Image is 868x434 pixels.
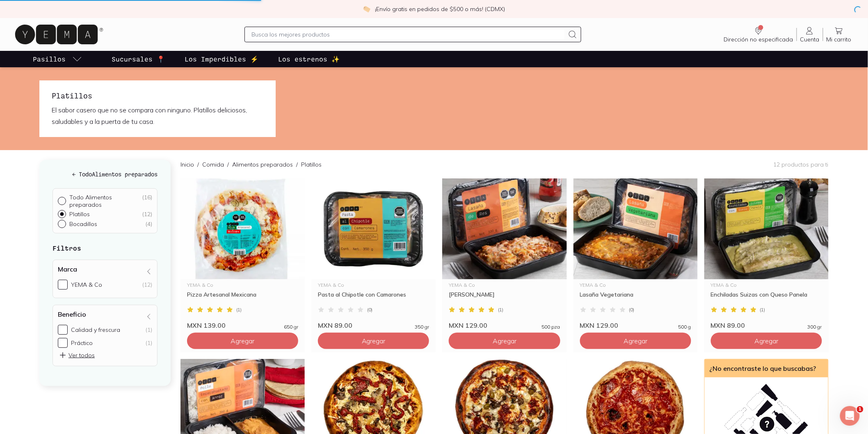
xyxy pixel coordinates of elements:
button: Agregar [711,333,822,349]
p: El sabor casero que no se compara con ninguno. Platillos deliciosos, saludables y a la puerta de ... [52,104,263,127]
a: Mi carrito [823,26,855,43]
a: Los estrenos ✨ [276,51,341,67]
input: Calidad y frescura(1) [58,325,68,335]
div: YEMA & Co [318,283,429,288]
div: (1) [146,339,152,347]
p: ¡Envío gratis en pedidos de $500 o más! (CDMX) [375,5,505,13]
div: Práctico [71,339,93,347]
p: Platillos [301,160,322,169]
div: YEMA & Co [449,283,560,288]
span: 650 gr [284,324,298,329]
a: _ENCHILADAS SUIZAS CON QUESOYEMA & CoEnchiladas Suizas con Queso Panela(1)MXN 89.00300 gr [704,178,829,329]
div: (12) [142,281,152,288]
span: Dirección no especificada [724,36,793,43]
a: Lasaña carneYEMA & Co[PERSON_NAME](1)MXN 129.00500 pza [442,178,566,329]
div: ( 12 ) [142,210,152,218]
span: Agregar [493,337,516,345]
div: [PERSON_NAME] [449,291,560,306]
div: YEMA & Co [580,283,691,288]
span: MXN 129.00 [580,321,619,329]
span: ( 0 ) [629,307,635,312]
p: Pasillos [33,54,66,64]
span: MXN 139.00 [187,321,226,329]
div: (1) [146,326,152,333]
div: YEMA & Co [711,283,822,288]
div: Lasaña Vegetariana [580,291,691,306]
span: 1 [857,406,863,413]
img: Lasaña carne [442,178,566,279]
input: YEMA & Co(12) [58,280,68,290]
span: MXN 89.00 [711,321,745,329]
a: ← TodoAlimentos preparados [53,170,158,178]
span: ( 1 ) [498,307,503,312]
strong: Filtros [53,244,81,252]
div: Enchiladas Suizas con Queso Panela [711,291,822,306]
span: / [224,160,232,169]
span: ( 1 ) [760,307,765,312]
p: Platillos [69,210,90,218]
a: Pizza artesanal mexicanaYEMA & CoPizza Artesanal Mexicana(1)MXN 139.00650 gr [180,178,305,329]
img: Pasta al Chipotle con Camarones [311,178,436,279]
p: Bocadillos [69,220,97,228]
div: Pizza Artesanal Mexicana [187,291,298,306]
div: Marca [53,260,158,298]
p: 12 productos para ti [774,161,829,168]
a: Lasaña VegetarianaYEMA & CoLasaña Vegetariana(0)MXN 129.00500 g [573,178,698,329]
a: Alimentos preparados [232,161,293,168]
span: ( 0 ) [367,307,372,312]
input: Busca los mejores productos [251,30,564,39]
div: YEMA & Co [71,281,102,288]
img: _ENCHILADAS SUIZAS CON QUESO [704,178,829,279]
span: 350 gr [415,324,429,329]
a: Dirección no especificada [721,26,797,43]
p: Todo Alimentos preparados [69,194,142,208]
span: MXN 89.00 [318,321,352,329]
a: Comida [202,161,224,168]
a: Inicio [180,161,194,168]
p: Los Imperdibles ⚡️ [185,54,258,64]
div: ( 16 ) [142,194,152,208]
div: ¿No encontraste lo que buscabas? [705,359,828,377]
a: pasillo-todos-link [31,51,84,67]
span: Mi carrito [827,36,852,43]
span: 500 pza [542,324,560,329]
a: Los Imperdibles ⚡️ [183,51,260,67]
span: Cuenta [800,36,820,43]
span: Agregar [231,337,255,345]
div: ( 4 ) [145,220,152,228]
iframe: Intercom live chat [840,406,860,426]
button: Agregar [449,333,560,349]
span: Ver todos [59,351,95,359]
div: Pasta al Chipotle con Camarones [318,291,429,306]
p: Los estrenos ✨ [278,54,340,64]
input: Práctico(1) [58,338,68,348]
a: Pasta al Chipotle con CamaronesYEMA & CoPasta al Chipotle con Camarones(0)MXN 89.00350 gr [311,178,436,329]
span: ( 1 ) [236,307,242,312]
div: YEMA & Co [187,283,298,288]
a: Sucursales 📍 [110,51,167,67]
h4: Marca [58,265,77,273]
div: Calidad y frescura [71,326,120,333]
span: Agregar [624,337,647,345]
img: Pizza artesanal mexicana [180,178,305,279]
span: Agregar [362,337,386,345]
div: Beneficio [53,305,158,366]
span: / [293,160,301,169]
a: Cuenta [797,26,823,43]
h1: Platillos [52,90,263,101]
span: 500 g [678,324,691,329]
button: Agregar [580,333,691,349]
h5: ← Todo Alimentos preparados [53,170,158,178]
h4: Beneficio [58,310,86,318]
img: check [363,5,370,13]
span: MXN 129.00 [449,321,487,329]
span: 300 gr [808,324,822,329]
p: Sucursales 📍 [112,54,165,64]
button: Agregar [318,333,429,349]
img: Lasaña Vegetariana [573,178,698,279]
button: Agregar [187,333,298,349]
span: / [194,160,202,169]
span: Agregar [754,337,778,345]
